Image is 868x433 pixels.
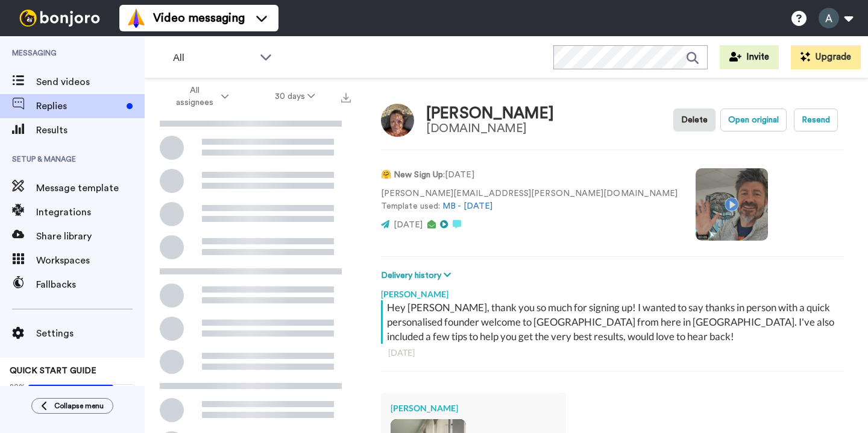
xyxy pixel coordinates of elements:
span: Fallbacks [36,277,145,292]
button: Collapse menu [31,398,113,414]
span: Replies [36,99,122,113]
div: Hey [PERSON_NAME], thank you so much for signing up! I wanted to say thanks in person with a quic... [387,300,841,344]
button: 30 days [252,86,338,107]
img: vm-color.svg [127,8,146,28]
span: Send videos [36,75,145,89]
span: All assignees [170,84,219,109]
span: [DATE] [394,221,423,229]
p: : [DATE] [381,169,678,182]
button: Export all results that match these filters now. [338,87,354,106]
a: MB - [DATE] [442,202,492,210]
button: Resend [794,109,838,131]
div: [DOMAIN_NAME] [426,122,554,135]
button: Open original [720,109,787,131]
span: Collapse menu [54,401,104,411]
span: Settings [36,326,145,341]
strong: 🤗 New Sign Up [381,171,443,179]
button: All assignees [147,80,252,113]
span: Video messaging [153,10,245,27]
span: 80% [10,382,25,391]
button: Delivery history [381,269,454,282]
p: [PERSON_NAME][EMAIL_ADDRESS][PERSON_NAME][DOMAIN_NAME] Template used: [381,188,678,213]
span: Workspaces [36,253,145,268]
div: [PERSON_NAME] [426,105,554,122]
img: bj-logo-header-white.svg [14,10,105,27]
div: [PERSON_NAME] [381,282,844,300]
button: Delete [673,109,715,131]
span: All [173,51,254,65]
button: Upgrade [791,45,861,69]
img: Image of Julie Demsey [381,104,414,137]
span: Share library [36,229,145,244]
div: [PERSON_NAME] [391,402,556,414]
span: QUICK START GUIDE [10,367,96,375]
span: Results [36,123,145,137]
span: Message template [36,181,145,195]
span: Integrations [36,205,145,220]
img: export.svg [341,93,351,103]
div: [DATE] [388,347,837,359]
button: Invite [720,45,779,69]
